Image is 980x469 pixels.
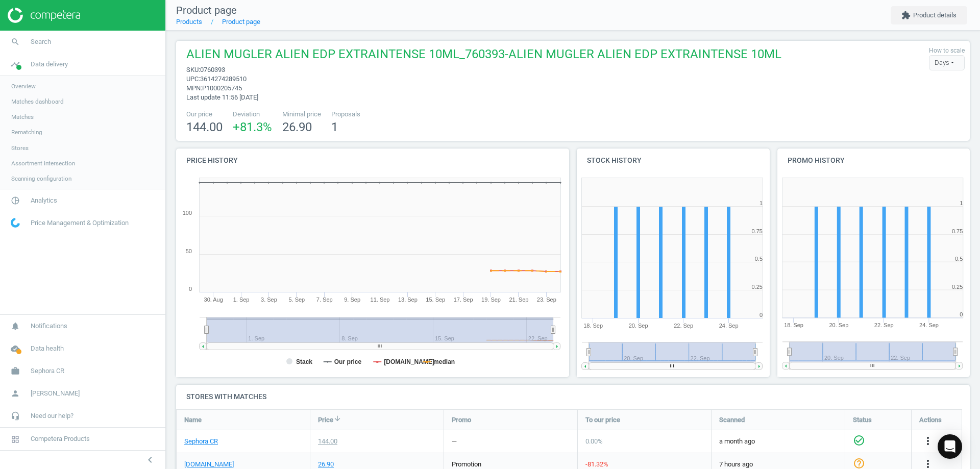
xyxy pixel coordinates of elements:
[6,316,25,336] i: notifications
[759,312,763,318] text: 0
[629,323,648,329] tspan: 20. Sep
[426,297,445,303] tspan: 15. Sep
[853,457,865,469] i: help_outline
[874,323,894,329] tspan: 22. Sep
[186,248,192,254] text: 50
[674,323,693,329] tspan: 22. Sep
[929,46,965,55] label: How to scale
[31,60,68,69] span: Data delivery
[752,284,763,290] text: 0.25
[11,97,64,106] span: Matches dashboard
[11,159,75,167] span: Assortment intersection
[853,434,865,446] i: check_circle_outline
[755,256,763,262] text: 0.5
[31,411,73,421] span: Need our help?
[919,415,942,424] span: Actions
[577,149,770,172] h4: Stock history
[583,323,603,329] tspan: 18. Sep
[433,358,455,365] tspan: median
[288,297,305,303] tspan: 5. Sep
[282,110,321,119] span: Minimal price
[585,437,603,445] span: 0.00 %
[200,75,247,83] span: 3614274289510
[344,297,360,303] tspan: 9. Sep
[144,454,156,466] i: chevron_left
[176,385,970,409] h4: Stores with matches
[233,120,272,134] span: +81.3 %
[186,93,258,101] span: Last update 11:56 [DATE]
[186,66,200,73] span: sku :
[922,435,934,448] button: more_vert
[938,434,962,459] div: Open Intercom Messenger
[454,297,473,303] tspan: 17. Sep
[331,120,338,134] span: 1
[6,361,25,381] i: work
[176,149,569,172] h4: Price history
[31,389,80,398] span: [PERSON_NAME]
[919,323,939,329] tspan: 24. Sep
[952,284,963,290] text: 0.25
[316,297,333,303] tspan: 7. Sep
[31,366,64,376] span: Sephora CR
[11,144,29,152] span: Stores
[452,460,481,468] span: promotion
[186,120,223,134] span: 144.00
[6,339,25,358] i: cloud_done
[184,437,218,446] a: Sephora CR
[184,415,202,424] span: Name
[233,110,272,119] span: Deviation
[31,434,90,443] span: Competera Products
[31,37,51,46] span: Search
[282,120,312,134] span: 26.90
[200,66,225,73] span: 0760393
[752,228,763,234] text: 0.75
[719,460,837,469] span: 7 hours ago
[204,297,223,303] tspan: 30. Aug
[853,415,872,424] span: Status
[384,358,434,365] tspan: [DOMAIN_NAME]
[183,210,192,216] text: 100
[184,460,234,469] a: [DOMAIN_NAME]
[11,82,36,90] span: Overview
[11,175,71,183] span: Scanning configuration
[960,200,963,206] text: 1
[331,110,360,119] span: Proposals
[901,11,911,20] i: extension
[8,8,80,23] img: ajHJNr6hYgQAAAAASUVORK5CYII=
[233,297,250,303] tspan: 1. Sep
[585,460,608,468] span: -81.32 %
[955,256,963,262] text: 0.5
[186,46,781,65] span: ALIEN MUGLER ALIEN EDP EXTRAINTENSE 10ML_760393-ALIEN MUGLER ALIEN EDP EXTRAINTENSE 10ML
[6,32,25,52] i: search
[189,286,192,292] text: 0
[31,344,64,353] span: Data health
[960,312,963,318] text: 0
[202,84,242,92] span: P1000205745
[398,297,418,303] tspan: 13. Sep
[176,18,202,26] a: Products
[759,200,763,206] text: 1
[318,437,337,446] div: 144.00
[11,128,42,136] span: Rematching
[11,113,34,121] span: Matches
[31,196,57,205] span: Analytics
[719,415,745,424] span: Scanned
[509,297,528,303] tspan: 21. Sep
[6,406,25,426] i: headset_mic
[176,4,237,16] span: Product page
[222,18,260,26] a: Product page
[452,437,457,446] div: —
[186,110,223,119] span: Our price
[829,323,848,329] tspan: 20. Sep
[186,75,200,83] span: upc :
[334,358,362,365] tspan: Our price
[261,297,277,303] tspan: 3. Sep
[333,414,341,423] i: arrow_downward
[186,84,202,92] span: mpn :
[318,415,333,424] span: Price
[929,55,965,70] div: Days
[952,228,963,234] text: 0.75
[6,191,25,210] i: pie_chart_outlined
[784,323,803,329] tspan: 18. Sep
[137,453,163,466] button: chevron_left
